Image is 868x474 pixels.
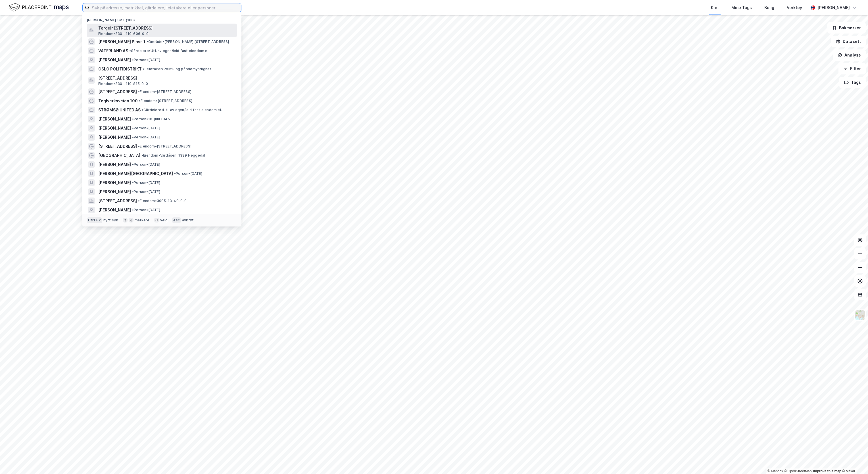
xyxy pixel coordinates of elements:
span: • [141,153,143,157]
span: Område • [PERSON_NAME] [STREET_ADDRESS] [147,39,229,44]
span: Eiendom • 3905-13-40-0-0 [138,199,187,203]
span: Eiendom • [STREET_ADDRESS] [138,144,191,149]
span: Leietaker • Politi- og påtalemyndighet [143,67,211,71]
span: [PERSON_NAME][GEOGRAPHIC_DATA] [98,170,173,177]
span: Torgeir [STREET_ADDRESS] [98,25,235,32]
button: Analyse [833,49,866,61]
span: STRØMSØ UNITED AS [98,107,141,113]
span: • [132,135,134,139]
span: • [138,199,140,203]
button: Bokmerker [827,22,866,34]
span: [STREET_ADDRESS] [98,197,137,204]
div: Bolig [764,4,774,11]
span: [PERSON_NAME] [98,188,131,195]
div: Kart [711,4,719,11]
button: Datasett [831,36,866,47]
div: velg [160,218,168,223]
a: Mapbox [767,469,783,473]
span: • [132,58,134,62]
span: Person • [DATE] [174,171,202,176]
div: Kontrollprogram for chat [840,447,868,474]
span: • [142,108,143,112]
span: Person • 18. juni 1945 [132,117,170,121]
span: [STREET_ADDRESS] [98,88,137,95]
span: • [138,144,140,148]
div: nytt søk [103,218,118,223]
a: OpenStreetMap [784,469,812,473]
span: • [143,67,145,71]
span: Person • [DATE] [132,190,160,194]
span: Person • [DATE] [132,135,160,140]
span: [PERSON_NAME] [98,207,131,213]
span: Person • [DATE] [132,58,160,62]
span: [STREET_ADDRESS] [98,75,235,82]
span: Eiendom • [STREET_ADDRESS] [139,99,192,103]
button: Filter [838,63,866,74]
span: Person • [DATE] [132,208,160,212]
button: Tags [839,77,866,88]
span: • [147,39,148,44]
span: Teglverksveien 100 [98,97,138,104]
span: • [132,208,134,212]
span: • [139,99,141,103]
span: Gårdeiere • Utl. av egen/leid fast eiendom el. [129,49,209,53]
input: Søk på adresse, matrikkel, gårdeiere, leietakere eller personer [89,3,241,12]
div: markere [135,218,149,223]
span: Person • [DATE] [132,162,160,167]
span: Eiendom • 3301-110-606-0-0 [98,32,149,36]
span: Eiendom • 3301-110-815-0-0 [98,82,148,86]
span: OSLO POLITIDISTRIKT [98,66,142,72]
span: [PERSON_NAME] [98,116,131,122]
span: [PERSON_NAME] [98,134,131,141]
span: [PERSON_NAME] [98,57,131,63]
a: Improve this map [813,469,841,473]
span: VATERLAND AS [98,47,128,54]
iframe: Chat Widget [840,447,868,474]
span: Gårdeiere • Utl. av egen/leid fast eiendom el. [142,108,222,112]
span: • [132,190,134,194]
span: • [129,49,131,53]
span: [STREET_ADDRESS] [98,143,137,150]
div: Verktøy [787,4,802,11]
span: [PERSON_NAME] [98,179,131,186]
span: • [132,180,134,185]
div: avbryt [182,218,194,223]
span: [PERSON_NAME] [98,161,131,168]
img: logo.f888ab2527a4732fd821a326f86c7f29.svg [9,3,69,13]
span: • [174,171,176,176]
div: Mine Tags [731,4,752,11]
span: [PERSON_NAME] [98,125,131,132]
span: • [132,126,134,130]
div: [PERSON_NAME] [817,4,850,11]
span: • [132,162,134,167]
div: esc [172,217,181,223]
img: Z [855,310,865,321]
span: Person • [DATE] [132,180,160,185]
span: Eiendom • Vardåsen, 1389 Heggedal [141,153,205,158]
span: [GEOGRAPHIC_DATA] [98,152,140,159]
span: Person • [DATE] [132,126,160,130]
span: • [138,90,140,94]
span: Eiendom • [STREET_ADDRESS] [138,90,191,94]
div: [PERSON_NAME] søk (100) [82,13,241,24]
span: • [132,117,134,121]
div: Ctrl + k [87,217,102,223]
span: [PERSON_NAME] Plass 1 [98,38,145,45]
